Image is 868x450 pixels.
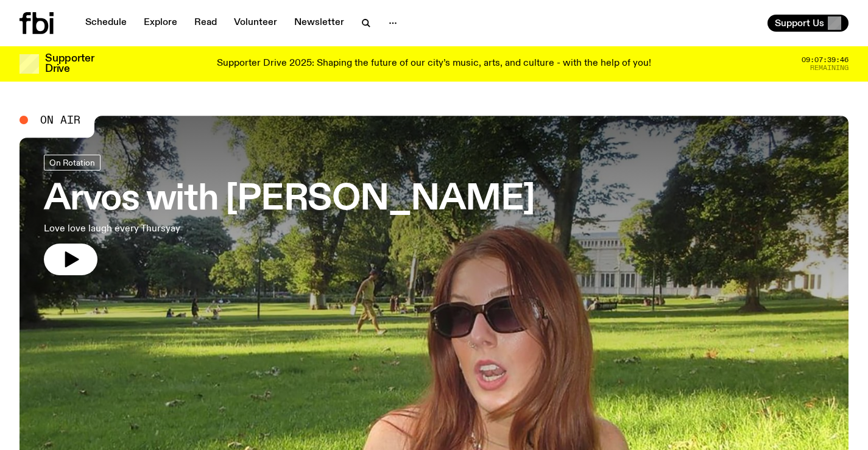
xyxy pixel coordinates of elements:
p: Supporter Drive 2025: Shaping the future of our city’s music, arts, and culture - with the help o... [217,58,651,69]
a: On Rotation [44,155,101,171]
a: Read [187,15,224,32]
a: Volunteer [227,15,284,32]
h3: Supporter Drive [45,54,94,74]
span: On Rotation [49,158,95,167]
p: Love love laugh every Thursyay [44,222,356,236]
a: Schedule [78,15,134,32]
span: Remaining [810,65,849,71]
h3: Arvos with [PERSON_NAME] [44,183,535,217]
span: Support Us [775,18,824,29]
span: 09:07:39:46 [802,57,849,63]
span: On Air [40,114,80,125]
button: Support Us [767,15,849,32]
a: Arvos with [PERSON_NAME]Love love laugh every Thursyay [44,155,535,275]
a: Newsletter [287,15,351,32]
a: Explore [136,15,185,32]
